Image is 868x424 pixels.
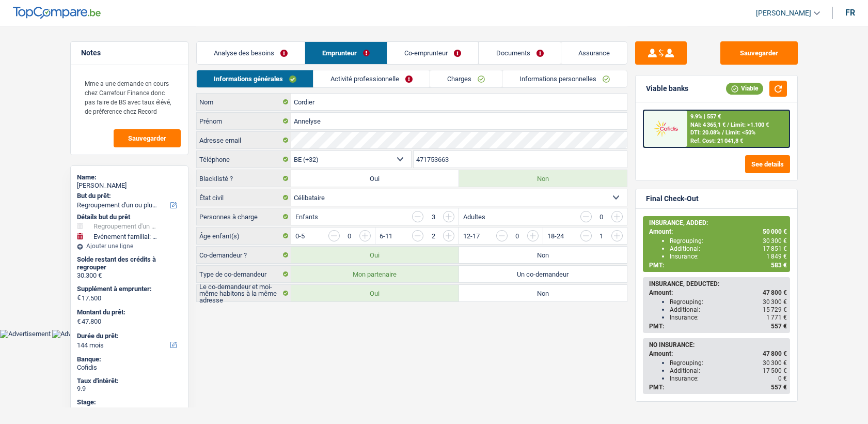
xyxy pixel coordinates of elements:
[197,189,291,206] label: État civil
[771,384,787,391] span: 557 €
[649,219,787,226] div: INSURANCE, ADDED:
[670,314,787,321] div: Insurance:
[77,364,182,372] div: Cofidis
[845,8,855,18] div: fr
[649,323,787,330] div: PMT:
[197,228,291,244] label: Âge enfant(s)
[291,285,459,301] label: Oui
[726,83,763,94] div: Viable
[128,135,166,142] span: Sauvegarder
[763,228,787,235] span: 50 000 €
[77,294,81,302] span: €
[305,42,387,64] a: Emprunteur
[197,170,291,187] label: Blacklisté ?
[725,129,755,136] span: Limit: <50%
[670,245,787,252] div: Additional:
[502,70,627,87] a: Informations personnelles
[459,266,627,282] label: Un co-demandeur
[414,151,627,168] input: 401020304
[646,119,685,138] img: Cofidis
[77,398,182,406] div: Stage:
[670,253,787,260] div: Insurance:
[291,266,459,282] label: Mon partenaire
[197,94,291,110] label: Nom
[77,173,182,181] div: Name:
[197,247,291,263] label: Co-demandeur ?
[197,132,291,148] label: Adresse email
[766,253,787,260] span: 1 849 €
[77,406,182,414] div: Signature
[197,151,291,168] label: Téléphone
[291,247,459,263] label: Oui
[670,298,787,306] div: Regrouping:
[77,385,182,393] div: 9.9
[763,359,787,367] span: 30 300 €
[722,129,724,136] span: /
[778,375,787,382] span: 0 €
[197,70,313,87] a: Informations générales
[720,41,798,65] button: Sauvegarder
[727,122,729,128] span: /
[649,280,787,287] div: INSURANCE, DEDUCTED:
[77,332,180,340] label: Durée du prêt:
[748,5,820,22] a: [PERSON_NAME]
[763,245,787,252] span: 17 851 €
[649,341,787,349] div: NO INSURANCE:
[756,9,811,18] span: [PERSON_NAME]
[690,138,743,144] div: Ref. Cost: 21 041,8 €
[670,375,787,382] div: Insurance:
[197,266,291,282] label: Type de co-demandeur
[763,289,787,296] span: 47 800 €
[597,214,606,220] div: 0
[670,367,787,374] div: Additional:
[295,214,318,220] label: Enfants
[763,237,787,245] span: 30 300 €
[313,70,430,87] a: Activité professionnelle
[690,113,721,120] div: 9.9% | 557 €
[459,247,627,263] label: Non
[197,285,291,301] label: Le co-demandeur et moi-même habitons à la même adresse
[77,213,182,221] div: Détails but du prêt
[81,49,178,57] h5: Notes
[459,170,627,187] label: Non
[690,122,725,128] span: NAI: 4 365,1 €
[429,214,438,220] div: 3
[13,7,101,19] img: TopCompare Logo
[77,285,180,293] label: Supplément à emprunter:
[690,129,720,136] span: DTI: 20.08%
[649,384,787,391] div: PMT:
[479,42,560,64] a: Documents
[77,271,182,280] div: 30.300 €
[771,262,787,269] span: 583 €
[77,355,182,364] div: Banque:
[295,233,305,239] label: 0-5
[649,228,787,235] div: Amount:
[771,323,787,330] span: 557 €
[197,113,291,129] label: Prénom
[649,350,787,357] div: Amount:
[77,192,180,200] label: But du prêt:
[430,70,502,87] a: Charges
[731,122,769,128] span: Limit: >1.100 €
[77,308,180,316] label: Montant du prêt:
[763,350,787,357] span: 47 800 €
[763,298,787,306] span: 30 300 €
[197,208,291,225] label: Personnes à charge
[646,194,699,203] div: Final Check-Out
[114,129,181,147] button: Sauvegarder
[646,84,688,93] div: Viable banks
[670,306,787,313] div: Additional:
[670,237,787,245] div: Regrouping:
[649,289,787,296] div: Amount:
[649,262,787,269] div: PMT:
[766,314,787,321] span: 1 771 €
[291,170,459,187] label: Oui
[52,330,103,338] img: Advertisement
[77,317,81,326] span: €
[670,359,787,367] div: Regrouping:
[345,233,354,239] div: 0
[561,42,627,64] a: Assurance
[459,285,627,301] label: Non
[197,42,305,64] a: Analyse des besoins
[77,243,182,250] div: Ajouter une ligne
